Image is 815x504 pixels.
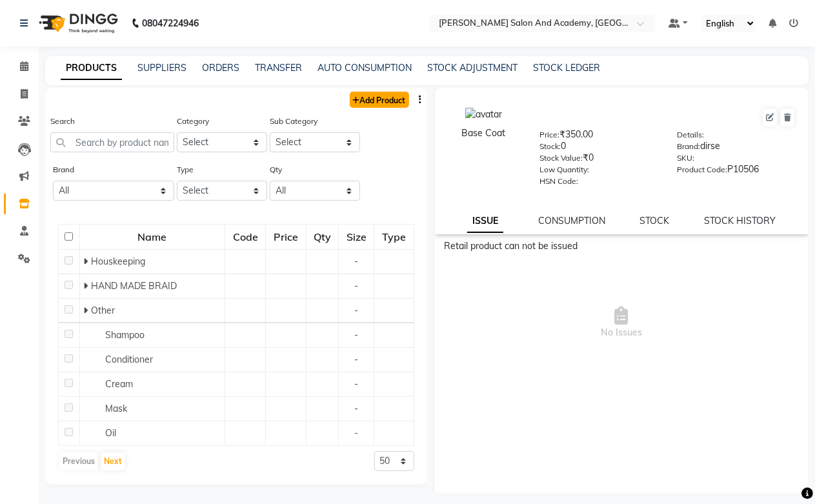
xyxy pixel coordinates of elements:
[81,225,224,248] div: Name
[61,57,122,80] a: PRODUCTS
[317,62,412,74] a: AUTO CONSUMPTION
[677,139,796,157] div: dirse
[137,62,186,74] a: SUPPLIERS
[142,5,199,41] b: 08047224946
[427,62,518,74] a: STOCK ADJUSTMENT
[539,128,658,146] div: ₹350.00
[677,152,694,164] label: SKU:
[226,225,265,248] div: Code
[307,225,337,248] div: Qty
[539,139,658,157] div: 0
[255,62,302,74] a: TRANSFER
[83,305,91,316] span: Expand Row
[539,152,583,164] label: Stock Value:
[445,258,800,387] span: No Issues
[177,116,209,127] label: Category
[33,5,121,41] img: logo
[270,116,317,127] label: Sub Category
[105,378,133,390] span: Cream
[539,151,658,169] div: ₹0
[101,452,125,470] button: Next
[91,305,115,316] span: Other
[50,116,75,127] label: Search
[83,256,91,267] span: Expand Row
[354,403,358,414] span: -
[177,164,194,176] label: Type
[105,403,127,414] span: Mask
[83,280,91,292] span: Expand Row
[91,256,145,267] span: Houskeeping
[640,215,670,227] a: STOCK
[105,427,116,439] span: Oil
[538,215,605,227] a: CONSUMPTION
[677,129,704,141] label: Details:
[445,239,800,253] div: Retail product can not be issued
[354,256,358,267] span: -
[465,108,502,121] img: avatar
[105,354,153,365] span: Conditioner
[704,215,776,227] a: STOCK HISTORY
[539,141,561,152] label: Stock:
[350,92,409,108] a: Add Product
[105,329,145,341] span: Shampoo
[467,210,503,233] a: ISSUE
[91,280,177,292] span: HAND MADE BRAID
[539,129,559,141] label: Price:
[448,126,520,140] div: Base Coat
[677,164,727,176] label: Product Code:
[354,280,358,292] span: -
[339,225,373,248] div: Size
[270,164,282,176] label: Qty
[50,132,174,152] input: Search by product name or code
[354,427,358,439] span: -
[677,163,796,181] div: P10506
[202,62,239,74] a: ORDERS
[533,62,600,74] a: STOCK LEDGER
[53,164,74,176] label: Brand
[267,225,305,248] div: Price
[539,176,578,187] label: HSN Code:
[354,354,358,365] span: -
[354,305,358,316] span: -
[539,164,589,176] label: Low Quantity:
[354,329,358,341] span: -
[375,225,412,248] div: Type
[354,378,358,390] span: -
[677,141,700,152] label: Brand:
